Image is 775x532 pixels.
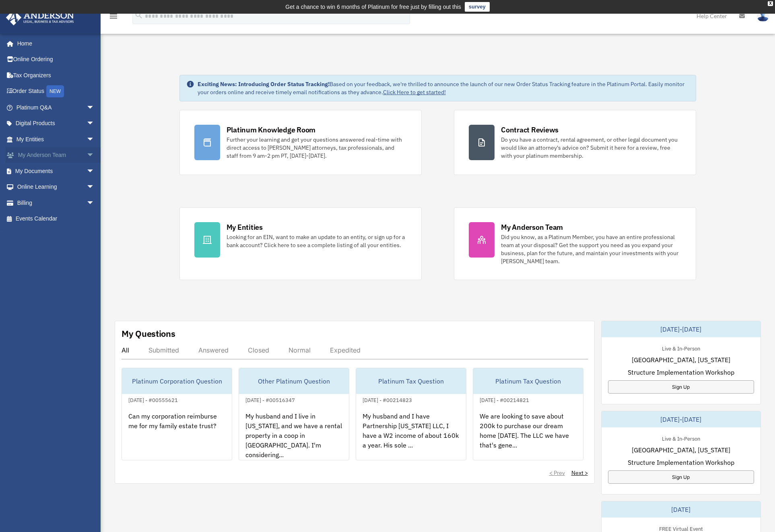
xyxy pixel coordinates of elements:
[571,469,588,477] a: Next >
[87,147,103,164] span: arrow_drop_down
[46,85,64,97] div: NEW
[198,80,690,96] div: Based on your feedback, we're thrilled to announce the launch of our new Order Status Tracking fe...
[6,115,107,132] a: Digital Productsarrow_drop_down
[602,411,761,427] div: [DATE]-[DATE]
[473,395,536,404] div: [DATE] - #00214821
[87,195,103,211] span: arrow_drop_down
[356,395,418,404] div: [DATE] - #00214823
[239,368,349,460] a: Other Platinum Question[DATE] - #00516347My husband and I live in [US_STATE], and we have a renta...
[628,458,734,467] span: Structure Implementation Workshop
[87,179,103,196] span: arrow_drop_down
[239,395,301,404] div: [DATE] - #00516347
[6,211,107,227] a: Events Calendar
[285,2,461,12] div: Get a chance to win 6 months of Platinum for free just by filling out this
[122,368,232,460] a: Platinum Corporation Question[DATE] - #00555621Can my corporation reimburse me for my family esta...
[4,10,76,25] img: Anderson Advisors Platinum Portal
[501,136,681,160] div: Do you have a contract, rental agreement, or other legal document you would like an attorney's ad...
[248,346,269,354] div: Closed
[109,11,118,21] i: menu
[356,368,466,394] div: Platinum Tax Question
[87,99,103,116] span: arrow_drop_down
[6,35,103,52] a: Home
[6,99,107,115] a: Platinum Q&Aarrow_drop_down
[473,368,583,394] div: Platinum Tax Question
[179,207,422,280] a: My Entities Looking for an EIN, want to make an update to an entity, or sign up for a bank accoun...
[6,163,107,179] a: My Documentsarrow_drop_down
[122,368,232,394] div: Platinum Corporation Question
[227,136,407,160] div: Further your learning and get your questions answered real-time with direct access to [PERSON_NAM...
[6,83,107,100] a: Order StatusNEW
[227,233,407,249] div: Looking for an EIN, want to make an update to an entity, or sign up for a bank account? Click her...
[602,501,761,518] div: [DATE]
[239,368,349,394] div: Other Platinum Question
[501,125,559,135] div: Contract Reviews
[122,328,175,340] div: My Questions
[227,125,316,135] div: Platinum Knowledge Room
[109,14,118,21] a: menu
[239,405,349,468] div: My husband and I live in [US_STATE], and we have a rental property in a coop in [GEOGRAPHIC_DATA]...
[501,233,681,265] div: Did you know, as a Platinum Member, you have an entire professional team at your disposal? Get th...
[454,207,696,280] a: My Anderson Team Did you know, as a Platinum Member, you have an entire professional team at your...
[356,405,466,468] div: My husband and I have Partnership [US_STATE] LLC, I have a W2 income of about 160k a year. His so...
[602,321,761,337] div: [DATE]-[DATE]
[356,368,466,460] a: Platinum Tax Question[DATE] - #00214823My husband and I have Partnership [US_STATE] LLC, I have a...
[179,110,422,175] a: Platinum Knowledge Room Further your learning and get your questions answered real-time with dire...
[122,405,232,468] div: Can my corporation reimburse me for my family estate trust?
[632,445,730,455] span: [GEOGRAPHIC_DATA], [US_STATE]
[6,131,107,147] a: My Entitiesarrow_drop_down
[148,346,179,354] div: Submitted
[6,147,107,163] a: My Anderson Teamarrow_drop_down
[87,163,103,179] span: arrow_drop_down
[6,67,107,83] a: Tax Organizers
[473,368,583,460] a: Platinum Tax Question[DATE] - #00214821We are looking to save about 200k to purchase our dream ho...
[608,380,754,394] a: Sign Up
[87,131,103,148] span: arrow_drop_down
[655,434,707,442] div: Live & In-Person
[198,346,229,354] div: Answered
[122,395,184,404] div: [DATE] - #00555621
[473,405,583,468] div: We are looking to save about 200k to purchase our dream home [DATE]. The LLC we have that's gene...
[134,11,143,20] i: search
[501,222,563,232] div: My Anderson Team
[227,222,263,232] div: My Entities
[465,2,490,12] a: survey
[383,89,446,96] a: Click Here to get started!
[6,52,107,68] a: Online Ordering
[330,346,361,354] div: Expedited
[122,346,129,354] div: All
[768,1,773,6] div: close
[6,179,107,195] a: Online Learningarrow_drop_down
[608,470,754,484] a: Sign Up
[454,110,696,175] a: Contract Reviews Do you have a contract, rental agreement, or other legal document you would like...
[632,355,730,365] span: [GEOGRAPHIC_DATA], [US_STATE]
[289,346,311,354] div: Normal
[87,115,103,132] span: arrow_drop_down
[655,344,707,352] div: Live & In-Person
[6,195,107,211] a: Billingarrow_drop_down
[628,367,734,377] span: Structure Implementation Workshop
[198,80,330,88] strong: Exciting News: Introducing Order Status Tracking!
[757,10,769,22] img: User Pic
